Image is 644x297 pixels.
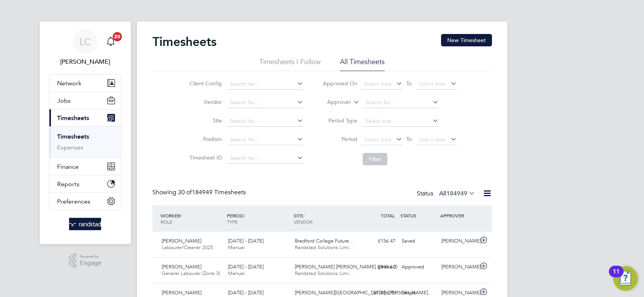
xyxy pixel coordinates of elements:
span: [DATE] - [DATE] [228,263,264,270]
span: 30 of [178,188,192,196]
li: Timesheets I Follow [259,57,321,71]
span: / [303,212,304,219]
label: Approved On [323,80,357,87]
button: Jobs [49,92,121,109]
span: 184949 [446,190,467,197]
span: Randstad Solutions Limi… [295,244,354,251]
div: 11 [613,272,620,282]
h2: Timesheets [152,34,216,49]
span: Manual [228,270,245,277]
span: Randstad Solutions Limi… [295,270,354,277]
div: WORKER [159,209,225,229]
span: Manual [228,244,245,251]
span: Powered by [80,253,101,260]
div: STATUS [399,209,439,222]
label: Position [187,136,222,143]
span: TOTAL [381,212,395,219]
span: To [404,134,414,144]
span: To [404,78,414,88]
input: Search for... [227,97,303,108]
span: Labourer/Cleaner 2025 [162,244,213,251]
span: Select date [364,136,392,143]
label: Site [187,117,222,124]
button: Preferences [49,193,121,210]
span: Luke Carter [49,57,122,66]
span: General Labourer (Zone 3) [162,270,220,277]
label: Vendor [187,98,222,105]
button: Network [49,75,121,92]
span: [DATE] - [DATE] [228,238,264,244]
div: Showing [152,188,247,197]
a: Powered byEngage [69,253,101,268]
span: Network [57,80,81,87]
div: £156.47 [358,235,399,248]
span: Select date [418,136,446,143]
span: 20 [113,32,122,41]
span: LC [79,37,91,47]
label: All [439,190,475,197]
input: Search for... [363,97,439,108]
div: Timesheets [49,126,121,158]
div: £849.60 [358,261,399,273]
button: Filter [363,153,387,165]
a: 20 [103,29,118,54]
input: Select one [363,116,439,127]
span: [PERSON_NAME] [PERSON_NAME] (phase 2) [295,263,397,270]
span: / [180,212,182,219]
label: Period Type [323,117,357,124]
label: Period [323,136,357,143]
input: Search for... [227,134,303,145]
button: New Timesheet [441,34,492,46]
label: Client Config [187,80,222,87]
li: All Timesheets [340,57,385,71]
div: APPROVER [438,209,478,222]
span: [DATE] - [DATE] [228,289,264,296]
span: [PERSON_NAME] [162,289,201,296]
button: Open Resource Center, 11 new notifications [613,266,638,291]
input: Search for... [227,153,303,164]
div: SITE [292,209,358,229]
span: 184949 Timesheets [178,188,246,196]
button: Reports [49,175,121,192]
span: ROLE [161,219,172,225]
input: Search for... [227,116,303,127]
span: Engage [80,260,101,266]
img: randstad-logo-retina.png [69,218,101,230]
label: Approver [316,98,351,106]
div: Saved [399,235,439,248]
span: TYPE [227,219,238,225]
a: Expenses [57,144,83,151]
input: Search for... [227,79,303,90]
a: Go to home page [49,218,122,230]
span: / [243,212,245,219]
span: Reports [57,180,79,188]
a: LC[PERSON_NAME] [49,29,122,66]
span: [PERSON_NAME] [162,238,201,244]
span: Select date [364,80,392,87]
span: Select date [418,80,446,87]
button: Timesheets [49,109,121,126]
div: PERIOD [225,209,292,229]
div: [PERSON_NAME] [438,235,478,248]
span: Jobs [57,97,71,104]
span: Timesheets [57,114,89,122]
a: Timesheets [57,133,89,140]
span: Bradford College Future… [295,238,354,244]
span: [PERSON_NAME] [162,263,201,270]
div: [PERSON_NAME] [438,261,478,273]
span: Finance [57,163,79,170]
span: [PERSON_NAME][GEOGRAPHIC_DATA], [PERSON_NAME]… [295,289,433,296]
span: VENDOR [294,219,313,225]
label: Timesheet ID [187,154,222,161]
button: Finance [49,158,121,175]
span: Preferences [57,198,90,205]
nav: Main navigation [40,22,131,244]
div: Status [417,188,477,199]
div: Approved [399,261,439,273]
